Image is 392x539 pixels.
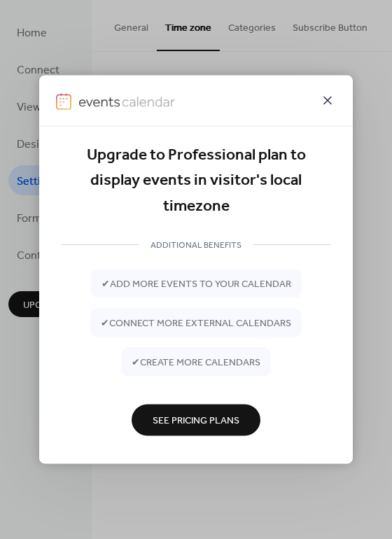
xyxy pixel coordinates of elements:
img: logo-type [78,93,175,110]
span: See Pricing Plans [153,414,239,428]
span: ✔ connect more external calendars [101,316,291,331]
span: ADDITIONAL BENEFITS [139,238,253,253]
span: ✔ create more calendars [132,356,260,370]
span: ✔ add more events to your calendar [101,277,291,292]
img: logo-icon [56,93,71,110]
div: Upgrade to Professional plan to display events in visitor's local timezone [62,143,330,219]
button: See Pricing Plans [132,405,260,436]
